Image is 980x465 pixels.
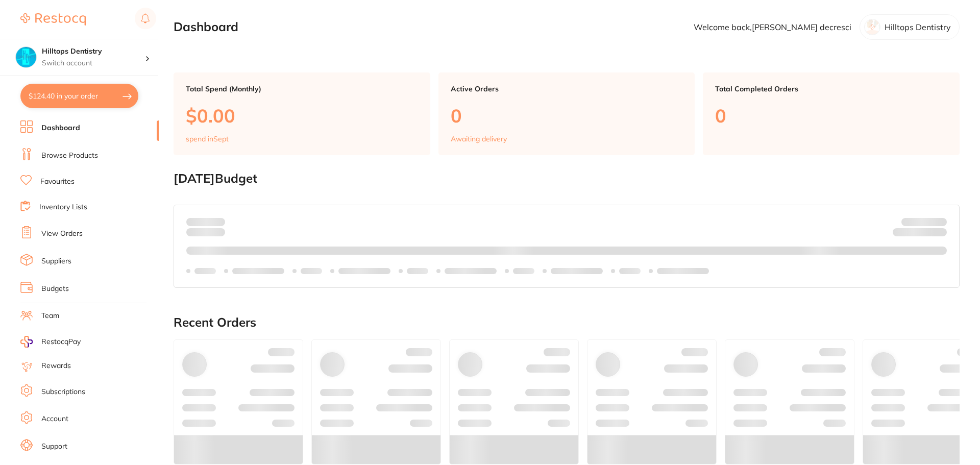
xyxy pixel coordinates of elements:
strong: $0.00 [207,217,225,226]
a: Suppliers [41,256,71,266]
a: Dashboard [41,123,80,133]
a: Total Completed Orders0 [703,72,960,155]
p: Labels extended [232,267,284,275]
p: Spent: [186,217,225,226]
a: View Orders [41,229,83,239]
p: Awaiting delivery [451,135,507,143]
h2: [DATE] Budget [174,172,960,186]
button: $124.40 in your order [20,84,138,108]
span: RestocqPay [41,337,81,347]
p: Hilltops Dentistry [885,22,951,32]
h2: Recent Orders [174,315,960,330]
a: Inventory Lists [39,202,87,212]
a: Subscriptions [41,387,85,397]
p: Active Orders [451,85,683,93]
strong: $0.00 [929,230,947,239]
p: Labels extended [445,267,497,275]
p: Labels [194,267,216,275]
a: Active Orders0Awaiting delivery [438,72,695,155]
img: RestocqPay [20,336,33,348]
p: Remaining: [893,226,947,238]
p: Labels extended [657,267,709,275]
p: 0 [451,105,683,126]
p: Total Spend (Monthly) [186,85,418,93]
p: Labels extended [338,267,390,275]
img: Hilltops Dentistry [16,47,36,67]
img: Restocq Logo [20,13,86,26]
a: Team [41,311,59,321]
h4: Hilltops Dentistry [42,46,145,57]
p: Labels [301,267,322,275]
p: $0.00 [186,105,418,126]
p: Labels [407,267,428,275]
a: Support [41,442,67,452]
a: Browse Products [41,151,98,161]
p: Labels extended [551,267,603,275]
p: 0 [715,105,947,126]
p: Labels [619,267,641,275]
a: Total Spend (Monthly)$0.00spend inSept [174,72,430,155]
p: Labels [513,267,534,275]
p: Welcome back, [PERSON_NAME] decresci [694,22,851,32]
p: spend in Sept [186,135,229,143]
a: Rewards [41,361,71,371]
p: month [186,226,225,238]
a: Restocq Logo [20,8,86,31]
p: Total Completed Orders [715,85,947,93]
a: Account [41,414,68,424]
p: Budget: [901,217,947,226]
strong: $NaN [927,217,947,226]
a: Favourites [40,177,75,187]
p: Switch account [42,58,145,68]
a: Budgets [41,284,69,294]
a: RestocqPay [20,336,81,348]
h2: Dashboard [174,20,238,34]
